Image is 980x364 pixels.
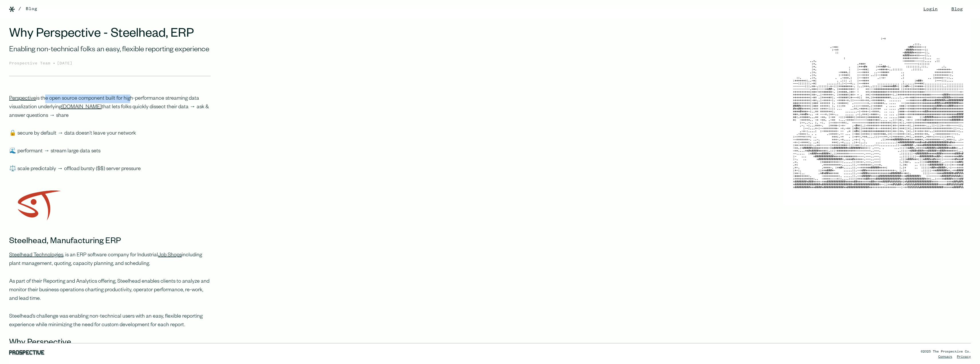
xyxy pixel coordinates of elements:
p: , is an ERP software company for Industrial including plant management, quoting, capacity plannin... [9,251,211,268]
div: [DATE] [57,60,72,67]
div: Prospective Team [9,60,53,67]
a: Steelhead Technologies [9,253,63,258]
a: [DOMAIN_NAME] [62,105,102,110]
a: Privacy [957,355,971,359]
h1: Why Perspective - Steelhead, ERP [9,27,211,43]
div: Enabling non-technical folks an easy, flexible reporting experience [9,45,211,55]
div: / [18,5,21,12]
p: As part of their Reporting and Analytics offering, Steelhead enables clients to analyze and monit... [9,278,211,303]
div: ©2025 The Prospective Co. [921,349,971,354]
a: Blog [26,5,37,12]
p: is the open source component built for high-performance streaming data visualization underlying t... [9,95,211,120]
a: Contact [938,355,952,359]
a: Perspective [9,96,36,102]
a: Job Shops [158,253,182,258]
p: 🔒 secure by default → data doesn't leave your network [9,129,211,138]
h3: Steelhead, Manufacturing ERP [9,237,211,247]
p: Steelhead’s challenge was enabling non-technical users with an easy, flexible reporting experienc... [9,312,211,330]
p: ⚖️ scale predictably → offload bursty ($$) server pressure [9,165,211,174]
p: 🌊 performant → stream large data sets [9,147,211,156]
div: • [53,60,56,67]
